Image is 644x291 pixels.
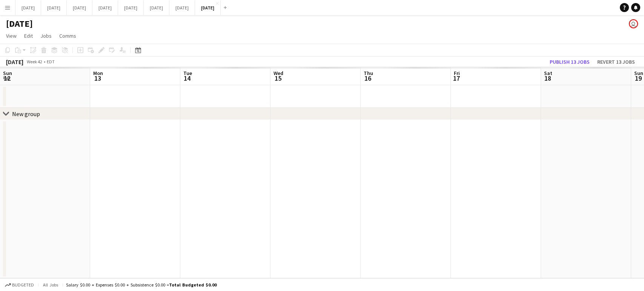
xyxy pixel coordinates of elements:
span: 15 [272,74,283,83]
a: Jobs [37,31,55,41]
span: Week 42 [25,59,44,64]
span: Jobs [40,32,52,39]
span: Sun [3,70,12,77]
span: Tue [183,70,192,77]
button: Publish 13 jobs [547,57,593,67]
span: All jobs [41,282,60,288]
span: Thu [364,70,373,77]
span: Wed [274,70,283,77]
div: EDT [47,59,55,64]
span: 17 [453,74,460,83]
button: [DATE] [144,0,169,15]
app-user-avatar: Jolanta Rokowski [629,19,638,28]
h1: [DATE] [6,18,33,29]
a: Comms [56,31,79,41]
span: Sun [634,70,643,77]
button: [DATE] [67,0,92,15]
span: View [6,32,17,39]
div: [DATE] [6,58,23,66]
span: 12 [2,74,12,83]
a: View [3,31,20,41]
span: Sat [544,70,552,77]
span: 19 [633,74,643,83]
span: 16 [363,74,373,83]
button: [DATE] [92,0,118,15]
button: [DATE] [118,0,144,15]
button: Budgeted [4,281,35,289]
button: [DATE] [195,0,221,15]
span: 18 [543,74,552,83]
span: Budgeted [12,282,34,288]
button: [DATE] [169,0,195,15]
span: Comms [59,32,76,39]
div: Salary $0.00 + Expenses $0.00 + Subsistence $0.00 = [66,282,217,288]
span: Mon [93,70,103,77]
span: Edit [24,32,33,39]
span: Fri [454,70,460,77]
button: Revert 13 jobs [594,57,638,67]
span: 14 [182,74,192,83]
button: [DATE] [15,0,41,15]
span: Total Budgeted $0.00 [169,282,217,288]
a: Edit [21,31,36,41]
div: New group [12,110,40,118]
span: 13 [92,74,103,83]
button: [DATE] [41,0,67,15]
